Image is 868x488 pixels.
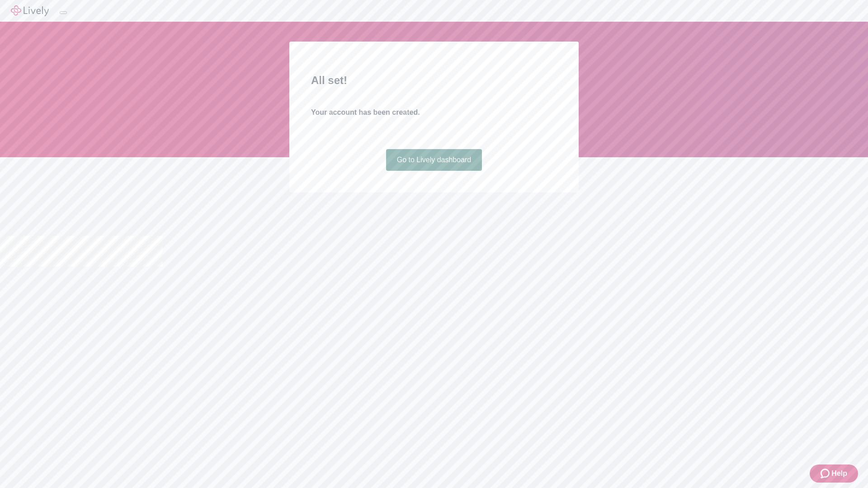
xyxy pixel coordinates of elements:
[60,11,67,14] button: Log out
[821,468,831,479] svg: Zendesk support icon
[311,72,557,89] h2: All set!
[810,465,858,483] button: Zendesk support iconHelp
[311,107,557,118] h4: Your account has been created.
[386,149,482,171] a: Go to Lively dashboard
[11,5,49,16] img: Lively
[831,468,847,479] span: Help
